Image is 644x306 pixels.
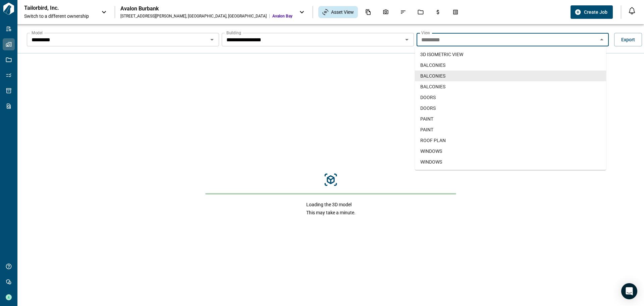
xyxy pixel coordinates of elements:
[331,9,354,15] span: Asset View
[379,6,393,18] div: Photos
[306,209,356,216] span: This may take a minute.
[420,126,433,133] span: PAINT
[597,35,606,44] button: Close
[24,5,85,11] p: Tailorbird, Inc.
[420,105,436,112] span: DOORS
[420,83,445,90] span: BALCONIES
[621,283,637,299] div: Open Intercom Messenger
[420,159,442,165] span: WINDOWS
[431,6,445,18] div: Budgets
[571,5,613,19] button: Create Job
[614,33,642,46] button: Export
[24,13,95,19] span: Switch to a different ownership
[420,62,445,69] span: BALCONIES
[420,116,433,122] span: PAINT
[584,9,607,15] span: Create Job
[402,35,412,44] button: Open
[272,13,292,19] span: Avalon Bay
[627,5,637,16] button: Open notification feed
[361,6,375,18] div: Documents
[420,137,446,144] span: ROOF PLAN
[32,30,43,36] label: Model
[420,73,445,79] span: BALCONIES
[396,6,410,18] div: Issues & Info
[120,5,292,12] div: Avalon Burbank
[420,51,463,58] span: 3D ISOMETRIC VIEW​
[621,36,635,43] span: Export
[420,94,436,101] span: DOORS
[448,6,463,18] div: Takeoff Center
[414,6,428,18] div: Jobs
[226,30,241,36] label: Building
[318,6,358,18] div: Asset View
[421,30,430,36] label: View
[120,13,267,19] div: [STREET_ADDRESS][PERSON_NAME] , [GEOGRAPHIC_DATA] , [GEOGRAPHIC_DATA]
[207,35,217,44] button: Open
[306,201,356,208] span: Loading the 3D model
[420,148,442,155] span: WINDOWS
